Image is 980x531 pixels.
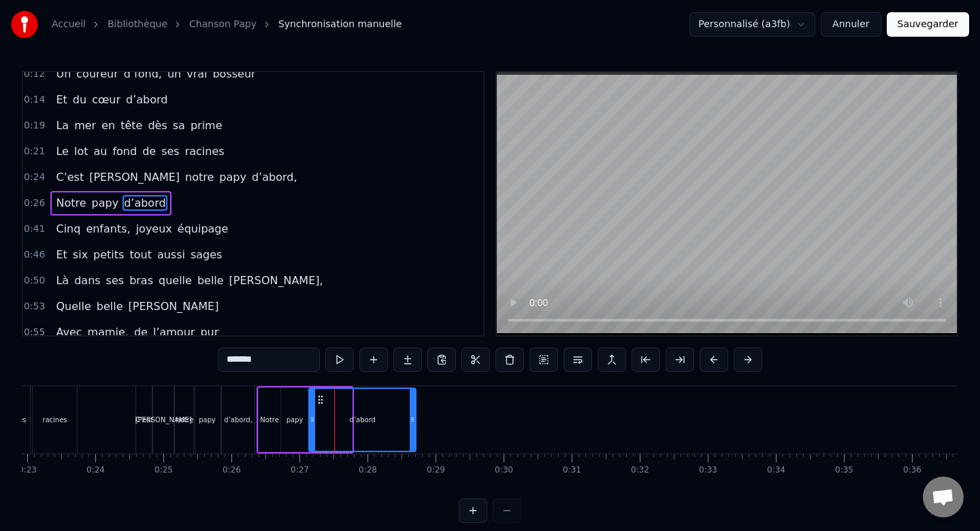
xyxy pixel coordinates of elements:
[495,465,513,476] div: 0:30
[821,12,881,37] button: Annuler
[18,465,37,476] div: 0:23
[128,247,152,262] span: tout
[73,118,97,133] span: mer
[699,465,717,476] div: 0:33
[24,171,45,184] span: 0:24
[71,247,89,262] span: six
[224,415,252,425] div: d’abord,
[42,415,67,425] div: racines
[73,273,101,288] span: dans
[88,169,181,185] span: [PERSON_NAME]
[146,118,168,133] span: dès
[54,169,85,185] span: C’est
[54,247,68,262] span: Et
[86,324,130,340] span: mamie,
[24,67,45,81] span: 0:12
[24,222,45,236] span: 0:41
[199,415,216,425] div: papy
[24,196,45,210] span: 0:26
[185,66,208,82] span: vrai
[122,66,163,82] span: d’fond,
[24,248,45,262] span: 0:46
[359,465,377,476] div: 0:28
[631,465,649,476] div: 0:32
[54,92,68,107] span: Et
[122,195,167,211] span: d’abord
[54,221,82,237] span: Cinq
[128,273,154,288] span: bras
[923,477,964,517] div: Ouvrir le chat
[228,273,325,288] span: [PERSON_NAME],
[54,66,72,82] span: Un
[73,143,90,159] span: lot
[141,143,157,159] span: de
[92,143,108,159] span: au
[189,247,223,262] span: sages
[156,247,186,262] span: aussi
[24,274,45,288] span: 0:50
[100,118,116,133] span: en
[211,66,257,82] span: bosseur
[125,92,169,107] span: d’abord
[54,118,70,133] span: La
[887,12,969,37] button: Sauvegarder
[52,18,86,31] a: Accueil
[184,169,215,185] span: notre
[84,221,131,237] span: enfants,
[91,195,120,211] span: papy
[563,465,581,476] div: 0:31
[105,273,126,288] span: ses
[176,415,193,425] div: notre
[218,169,248,185] span: papy
[199,324,220,340] span: pur
[54,143,69,159] span: Le
[189,18,257,31] a: Chanson Papy
[135,221,174,237] span: joyeux
[111,143,138,159] span: fond
[287,415,304,425] div: papy
[157,273,193,288] span: quelle
[196,273,225,288] span: belle
[24,300,45,313] span: 0:53
[171,118,186,133] span: sa
[52,18,402,31] nav: breadcrumb
[71,92,88,107] span: du
[91,92,122,107] span: cœur
[427,465,445,476] div: 0:29
[767,465,785,476] div: 0:34
[160,143,181,159] span: ses
[291,465,309,476] div: 0:27
[24,93,45,107] span: 0:14
[135,415,192,425] div: [PERSON_NAME]
[350,415,376,425] div: d’abord
[223,465,241,476] div: 0:26
[250,169,299,185] span: d’abord,
[54,273,70,288] span: Là
[133,324,149,340] span: de
[95,298,125,314] span: belle
[835,465,853,476] div: 0:35
[152,324,196,340] span: l’amour
[54,195,87,211] span: Notre
[24,326,45,339] span: 0:55
[75,66,120,82] span: coureur
[86,465,105,476] div: 0:24
[154,465,173,476] div: 0:25
[11,11,38,38] img: youka
[108,18,167,31] a: Bibliothèque
[119,118,144,133] span: tête
[54,298,92,314] span: Quelle
[176,221,230,237] span: équipage
[184,143,226,159] span: racines
[54,324,83,340] span: Avec
[92,247,125,262] span: petits
[278,18,402,31] span: Synchronisation manuelle
[166,66,182,82] span: un
[189,118,224,133] span: prime
[24,119,45,133] span: 0:19
[260,415,279,425] div: Notre
[127,298,220,314] span: [PERSON_NAME]
[903,465,921,476] div: 0:36
[24,145,45,158] span: 0:21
